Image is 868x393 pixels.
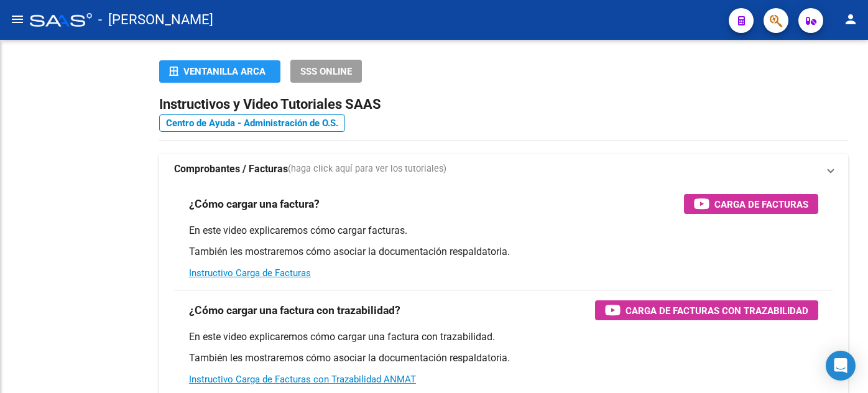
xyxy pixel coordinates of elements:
span: Carga de Facturas con Trazabilidad [626,303,808,318]
button: Carga de Facturas [684,194,818,214]
p: En este video explicaremos cómo cargar una factura con trazabilidad. [189,330,818,344]
button: Ventanilla ARCA [159,60,280,83]
a: Instructivo Carga de Facturas [189,267,311,279]
button: SSS ONLINE [290,60,362,83]
mat-icon: menu [10,12,25,27]
mat-expansion-panel-header: Comprobantes / Facturas(haga click aquí para ver los tutoriales) [159,154,848,184]
span: (haga click aquí para ver los tutoriales) [288,162,446,176]
p: También les mostraremos cómo asociar la documentación respaldatoria. [189,245,818,259]
span: SSS ONLINE [300,66,352,77]
a: Instructivo Carga de Facturas con Trazabilidad ANMAT [189,374,416,385]
strong: Comprobantes / Facturas [174,162,288,176]
p: En este video explicaremos cómo cargar facturas. [189,224,818,238]
button: Carga de Facturas con Trazabilidad [595,300,818,320]
div: Open Intercom Messenger [826,351,856,381]
mat-icon: person [843,12,858,27]
h3: ¿Cómo cargar una factura con trazabilidad? [189,302,400,319]
div: Ventanilla ARCA [169,60,270,83]
span: Carga de Facturas [714,196,808,212]
p: También les mostraremos cómo asociar la documentación respaldatoria. [189,351,818,365]
span: - [PERSON_NAME] [98,6,213,34]
a: Centro de Ayuda - Administración de O.S. [159,114,345,132]
h2: Instructivos y Video Tutoriales SAAS [159,93,848,116]
h3: ¿Cómo cargar una factura? [189,195,320,213]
